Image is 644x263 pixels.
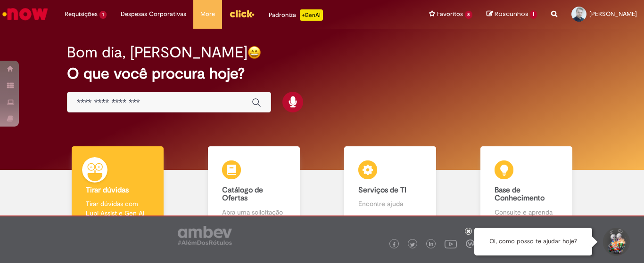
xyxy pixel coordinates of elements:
span: 8 [465,11,473,19]
img: happy-face.png [248,46,261,59]
span: Favoritos [437,9,463,19]
p: Consulte e aprenda [495,207,559,217]
b: Tirar dúvidas [86,185,129,195]
p: Tirar dúvidas com Lupi Assist e Gen Ai [86,199,150,218]
b: Catálogo de Ofertas [222,185,263,203]
img: logo_footer_linkedin.png [429,242,434,247]
a: Serviços de TI Encontre ajuda [322,146,458,228]
p: +GenAi [300,9,323,21]
span: Despesas Corporativas [121,9,186,19]
span: [PERSON_NAME] [589,10,637,18]
img: logo_footer_workplace.png [466,239,474,248]
a: Catálogo de Ofertas Abra uma solicitação [186,146,322,228]
img: logo_footer_twitter.png [410,242,415,247]
span: More [200,9,215,19]
p: Abra uma solicitação [222,207,286,217]
button: Iniciar Conversa de Suporte [602,228,630,256]
img: logo_footer_facebook.png [392,242,396,247]
a: Tirar dúvidas Tirar dúvidas com Lupi Assist e Gen Ai [50,146,186,228]
div: Oi, como posso te ajudar hoje? [474,228,592,255]
p: Encontre ajuda [358,199,422,208]
h2: Bom dia, [PERSON_NAME] [67,44,248,61]
h2: O que você procura hoje? [67,65,577,82]
img: logo_footer_ambev_rotulo_gray.png [178,226,232,245]
img: logo_footer_youtube.png [445,238,457,250]
span: 1 [530,10,537,19]
span: Rascunhos [495,9,528,18]
span: 1 [99,11,107,19]
div: Padroniza [269,9,323,21]
a: Rascunhos [487,10,537,19]
img: ServiceNow [1,5,50,24]
b: Serviços de TI [358,185,406,195]
a: Base de Conhecimento Consulte e aprenda [458,146,594,228]
b: Base de Conhecimento [495,185,545,203]
img: click_logo_yellow_360x200.png [229,7,255,21]
span: Requisições [65,9,98,19]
